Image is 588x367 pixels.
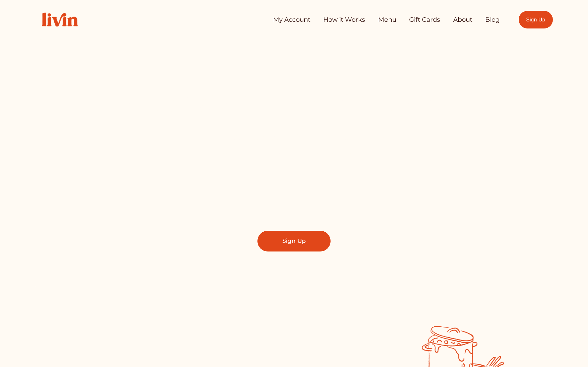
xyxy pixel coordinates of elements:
[273,13,310,26] a: My Account
[188,129,400,157] span: Find a local chef who prepares customized, healthy meals in your kitchen
[323,13,365,26] a: How it Works
[409,13,440,26] a: Gift Cards
[378,13,396,26] a: Menu
[519,11,553,28] a: Sign Up
[114,87,474,119] span: Let us Take Dinner off Your Plate
[548,327,588,357] iframe: chat widget
[257,231,330,251] a: Sign Up
[453,13,472,26] a: About
[35,6,84,33] img: Livin
[485,13,500,26] a: Blog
